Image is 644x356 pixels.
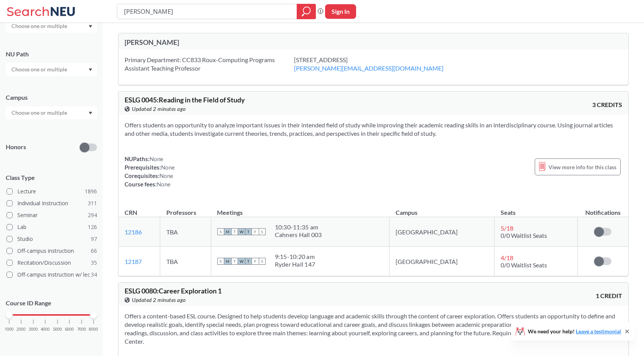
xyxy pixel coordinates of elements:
[389,201,495,217] th: Campus
[7,246,97,256] label: Off-campus instruction
[85,187,97,196] span: 1896
[7,210,97,220] label: Seminar
[6,299,97,308] p: Course ID Range
[8,108,72,117] input: Choose one or multiple
[549,162,616,172] span: View more info for this class
[89,112,92,115] svg: Dropdown arrow
[7,222,97,232] label: Lab
[88,199,97,208] span: 311
[389,217,495,247] td: [GEOGRAPHIC_DATA]
[125,155,175,188] div: NUPaths: Prerequisites: Corequisites: Course fees:
[325,4,356,19] button: Sign In
[297,4,316,19] div: magnifying glass
[149,155,163,162] span: None
[501,224,513,232] span: 5 / 18
[211,201,389,217] th: Meetings
[275,260,315,268] div: Ryder Hall 147
[77,327,86,331] span: 7000
[7,186,97,196] label: Lecture
[160,201,211,217] th: Professors
[91,270,97,279] span: 34
[41,327,50,331] span: 4000
[7,258,97,268] label: Recitation/Discussion
[6,20,97,33] div: Dropdown arrow
[89,327,98,331] span: 8000
[91,259,97,267] span: 35
[125,287,222,295] span: ESLG 0080 : Career Exploration 1
[294,56,463,73] div: [STREET_ADDRESS]
[132,105,186,113] span: Updated 2 minutes ago
[275,223,322,231] div: 10:30 - 11:35 am
[8,65,72,74] input: Choose one or multiple
[592,101,622,109] span: 3 CREDITS
[91,235,97,243] span: 97
[88,211,97,219] span: 294
[224,258,231,265] span: M
[6,50,97,58] div: NU Path
[157,181,171,188] span: None
[217,258,224,265] span: S
[65,327,74,331] span: 6000
[576,328,621,335] a: Leave a testimonial
[501,261,547,269] span: 0/0 Waitlist Seats
[302,6,311,17] svg: magnifying glass
[231,258,238,265] span: T
[245,228,252,235] span: T
[6,63,97,76] div: Dropdown arrow
[132,296,186,304] span: Updated 2 minutes ago
[125,208,137,217] div: CRN
[6,93,97,102] div: Campus
[231,228,238,235] span: T
[495,201,577,217] th: Seats
[238,258,245,265] span: W
[53,327,62,331] span: 5000
[5,327,14,331] span: 1000
[501,254,513,261] span: 4 / 18
[89,25,92,28] svg: Dropdown arrow
[16,327,26,331] span: 2000
[160,217,211,247] td: TBA
[159,172,173,179] span: None
[6,143,26,152] p: Honors
[259,258,266,265] span: S
[528,329,621,334] span: We need your help!
[7,198,97,208] label: Individual Instruction
[125,258,142,265] a: 12187
[389,247,495,276] td: [GEOGRAPHIC_DATA]
[91,247,97,255] span: 66
[252,228,259,235] span: F
[577,201,628,217] th: Notifications
[125,96,245,104] span: ESLG 0045 : Reading in the Field of Study
[596,292,622,300] span: 1 CREDIT
[88,223,97,231] span: 126
[252,258,259,265] span: F
[125,56,294,73] div: Primary Department: CC833 Roux-Computing Programs Assistant Teaching Professor
[160,247,211,276] td: TBA
[89,68,92,71] svg: Dropdown arrow
[125,121,622,138] section: Offers students an opportunity to analyze important issues in their intended field of study while...
[6,106,97,119] div: Dropdown arrow
[217,228,224,235] span: S
[125,312,622,346] section: Offers a content-based ESL course. Designed to help students develop language and academic skills...
[245,258,252,265] span: T
[161,164,175,171] span: None
[123,5,291,18] input: Class, professor, course number, "phrase"
[125,228,142,236] a: 12186
[8,21,72,31] input: Choose one or multiple
[238,228,245,235] span: W
[29,327,38,331] span: 3000
[275,253,315,260] div: 9:15 - 10:20 am
[7,234,97,244] label: Studio
[294,64,444,72] a: [PERSON_NAME][EMAIL_ADDRESS][DOMAIN_NAME]
[7,270,97,280] label: Off-campus instruction w/ lec
[259,228,266,235] span: S
[224,228,231,235] span: M
[6,173,97,182] span: Class Type
[125,38,373,46] div: [PERSON_NAME]
[275,231,322,239] div: Cahners Hall 003
[501,232,547,239] span: 0/0 Waitlist Seats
